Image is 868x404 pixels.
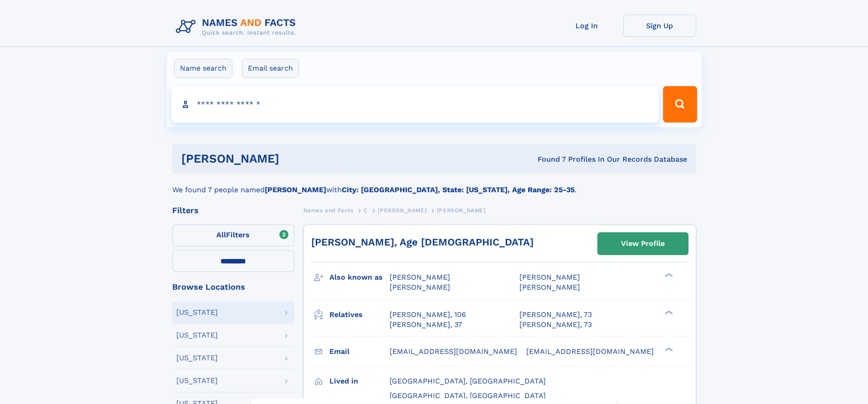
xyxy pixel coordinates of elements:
a: [PERSON_NAME], 106 [390,310,466,320]
span: [PERSON_NAME] [390,283,450,291]
label: Filters [172,225,294,246]
h3: Lived in [329,373,390,389]
label: Name search [174,59,232,78]
div: We found 7 people named with . [172,174,696,195]
div: [US_STATE] [176,377,218,384]
span: [GEOGRAPHIC_DATA], [GEOGRAPHIC_DATA] [390,391,546,400]
span: [PERSON_NAME] [519,283,580,291]
a: [PERSON_NAME], Age [DEMOGRAPHIC_DATA] [311,236,534,248]
span: [PERSON_NAME] [390,273,450,281]
a: [PERSON_NAME] [378,205,426,216]
h1: [PERSON_NAME] [181,153,409,164]
span: [PERSON_NAME] [437,207,486,214]
a: Log In [550,15,623,37]
span: [PERSON_NAME] [519,273,580,281]
a: C [364,205,368,216]
div: ❯ [663,309,673,315]
a: [PERSON_NAME], 73 [519,320,592,330]
h3: Email [329,344,390,359]
div: ❯ [663,272,673,278]
div: Filters [172,206,294,215]
div: [US_STATE] [176,354,218,362]
span: All [216,230,226,239]
h3: Also known as [329,270,390,285]
div: [US_STATE] [176,332,218,339]
b: [PERSON_NAME] [265,185,326,194]
b: City: [GEOGRAPHIC_DATA], State: [US_STATE], Age Range: 25-35 [342,185,575,194]
span: [EMAIL_ADDRESS][DOMAIN_NAME] [526,347,654,356]
div: ❯ [663,346,673,352]
h3: Relatives [329,307,390,322]
span: [GEOGRAPHIC_DATA], [GEOGRAPHIC_DATA] [390,377,546,385]
img: Logo Names and Facts [172,15,303,39]
span: C [364,207,368,214]
div: View Profile [621,233,665,254]
a: Sign Up [623,15,696,37]
div: Browse Locations [172,283,294,291]
span: [PERSON_NAME] [378,207,426,214]
input: search input [171,86,659,123]
div: [US_STATE] [176,309,218,316]
button: Search Button [663,86,697,123]
a: [PERSON_NAME], 73 [519,310,592,320]
span: [EMAIL_ADDRESS][DOMAIN_NAME] [390,347,517,356]
a: [PERSON_NAME], 37 [390,320,462,330]
label: Email search [242,59,299,78]
a: Names and Facts [303,205,354,216]
div: Found 7 Profiles In Our Records Database [408,154,687,164]
a: View Profile [598,233,688,255]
